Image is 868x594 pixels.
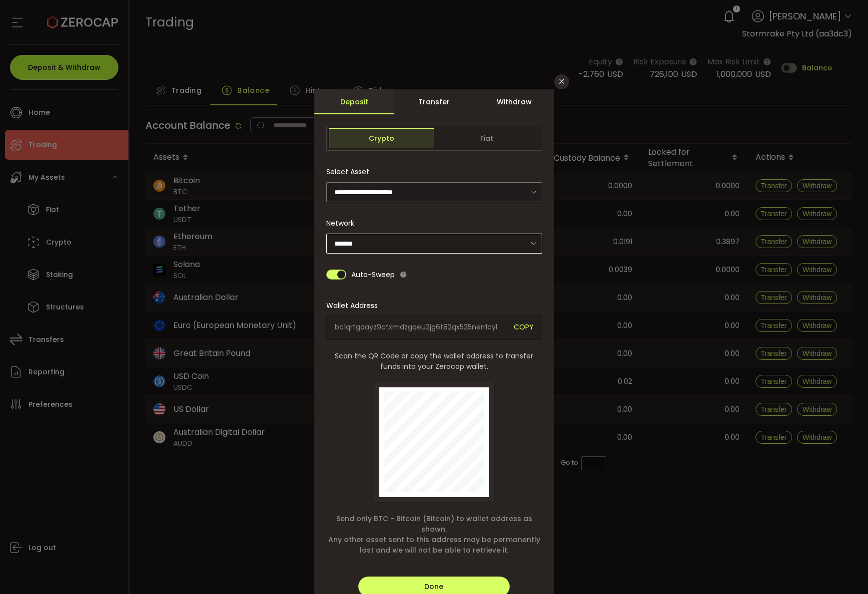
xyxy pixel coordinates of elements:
span: Send only BTC - Bitcoin (Bitcoin) to wallet address as shown. [326,514,542,535]
button: Close [554,74,569,89]
span: Done [424,582,443,592]
div: Deposit [314,89,394,114]
span: Scan the QR Code or copy the wallet address to transfer funds into your Zerocap wallet. [326,351,542,372]
span: Crypto [329,128,434,148]
div: Transfer [394,89,474,114]
label: Wallet Address [326,300,384,310]
label: Network [326,218,360,228]
iframe: Chat Widget [818,546,868,594]
span: Auto-Sweep [351,265,395,285]
span: COPY [514,322,534,333]
span: Any other asset sent to this address may be permanently lost and we will not be able to retrieve it. [326,535,542,556]
div: Withdraw [474,89,554,114]
span: bc1qrtgdayz9ctxmdzgqeu2jg6t82qx525nerrlcyl [335,322,506,333]
label: Select Asset [326,167,375,177]
span: Fiat [434,128,540,148]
